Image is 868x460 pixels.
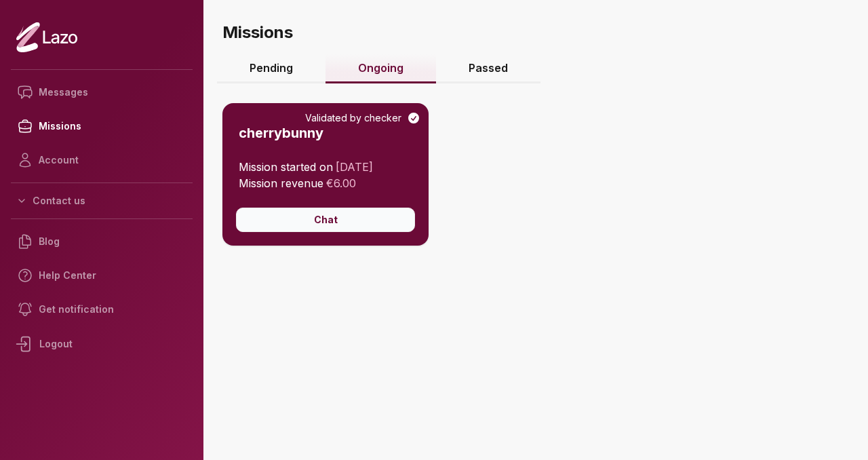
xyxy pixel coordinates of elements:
a: Get notification [11,292,193,326]
a: Ongoing [325,54,436,83]
a: Passed [436,54,540,83]
a: Blog [11,225,193,258]
a: Messages [11,75,193,109]
a: Help Center [11,258,193,292]
a: Account [11,143,193,177]
span: Mission started on [239,160,333,174]
span: Mission revenue [239,176,323,190]
span: [DATE] [336,160,373,174]
button: Chat [236,208,415,232]
button: Contact us [11,189,193,213]
a: Pending [217,54,325,83]
h3: cherrybunny [239,123,323,142]
div: Validated by checker [305,111,420,125]
a: Missions [11,109,193,143]
span: € 6.00 [326,176,356,190]
div: Logout [11,326,193,362]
